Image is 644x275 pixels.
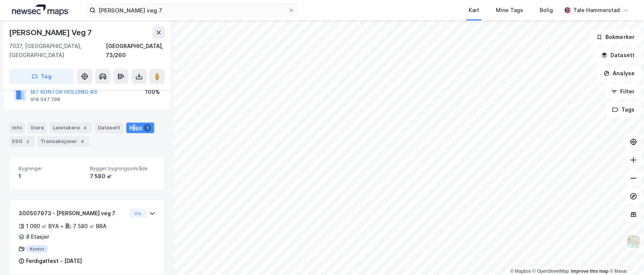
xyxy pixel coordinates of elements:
div: 1 [19,172,84,181]
div: ESG [9,136,34,147]
div: 4 [81,124,89,132]
div: Datasett [95,123,123,133]
span: Bygninger [19,165,84,172]
div: 8 Etasjer [26,232,49,241]
div: 1 [144,124,151,132]
div: 7 580 ㎡ BRA [73,222,107,231]
button: Vis [129,209,146,218]
div: Tale Hammerstad [573,6,620,15]
div: [PERSON_NAME] Veg 7 [9,26,93,39]
div: Ferdigattest - [DATE] [26,256,82,266]
div: 918 047 298 [31,96,60,103]
div: Bygg [126,123,154,133]
a: Mapbox [510,269,531,274]
img: Z [626,235,641,249]
a: OpenStreetMap [533,269,569,274]
div: Leietakere [50,123,92,133]
div: Transaksjoner [37,136,89,147]
iframe: Chat Widget [606,239,644,275]
div: 4 [79,138,86,145]
button: Datasett [595,48,641,63]
button: Tags [606,102,641,117]
div: 2 [24,138,31,145]
img: logo.a4113a55bc3d86da70a041830d287a7e.svg [12,5,68,16]
div: 1 090 ㎡ BYA [26,222,59,231]
div: 100% [145,87,160,96]
div: Info [9,123,25,133]
div: Bolig [540,6,553,15]
div: 7 580 ㎡ [90,172,155,181]
a: Improve this map [571,269,608,274]
button: Filter [605,84,641,99]
div: Mine Tags [496,6,523,15]
button: Bokmerker [590,30,641,45]
div: 300507973 - [PERSON_NAME] veg 7 [19,209,126,218]
div: [GEOGRAPHIC_DATA], 73/260 [106,42,165,60]
div: 7037, [GEOGRAPHIC_DATA], [GEOGRAPHIC_DATA] [9,42,106,60]
button: Analyse [597,66,641,81]
div: • [60,223,63,229]
input: Søk på adresse, matrikkel, gårdeiere, leietakere eller personer [96,5,288,16]
div: Kart [469,6,479,15]
button: Tag [9,69,74,84]
div: Kontrollprogram for chat [606,239,644,275]
div: Eiere [28,123,47,133]
span: Bygget bygningsområde [90,165,155,172]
